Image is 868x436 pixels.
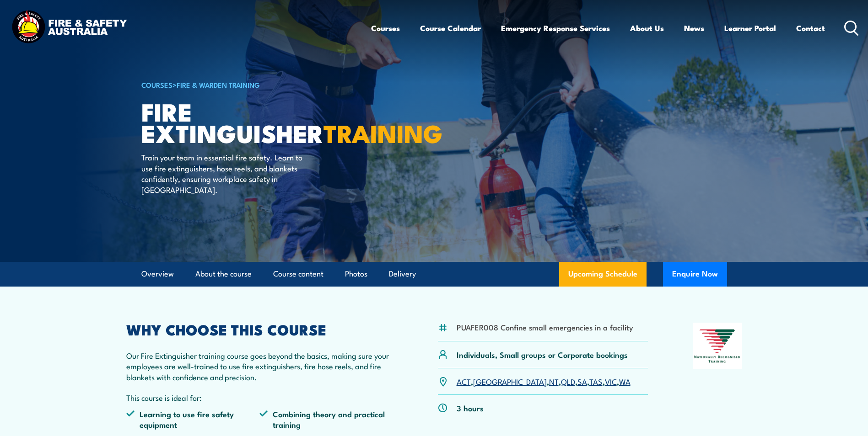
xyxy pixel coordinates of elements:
a: QLD [561,376,575,387]
p: This course is ideal for: [126,392,394,403]
li: Learning to use fire safety equipment [126,409,260,430]
a: About Us [630,16,664,40]
strong: TRAINING [323,113,442,151]
a: VIC [605,376,617,387]
a: Overview [141,262,174,286]
a: [GEOGRAPHIC_DATA] [473,376,547,387]
p: 3 hours [457,403,484,413]
a: NT [549,376,559,387]
a: News [684,16,704,40]
a: Course Calendar [420,16,481,40]
a: ACT [457,376,471,387]
a: Upcoming Schedule [559,262,647,287]
a: Photos [345,262,367,286]
button: Enquire Now [663,262,727,287]
a: TAS [589,376,603,387]
img: Nationally Recognised Training logo. [693,323,742,369]
a: Course content [273,262,323,286]
a: About the course [195,262,252,286]
a: Fire & Warden Training [177,80,260,90]
li: Combining theory and practical training [259,409,393,430]
a: SA [577,376,587,387]
h6: > [141,79,367,90]
a: Courses [371,16,400,40]
a: COURSES [141,80,173,90]
p: Individuals, Small groups or Corporate bookings [457,349,628,360]
li: PUAFER008 Confine small emergencies in a facility [457,322,633,332]
a: Contact [796,16,825,40]
p: Train your team in essential fire safety. Learn to use fire extinguishers, hose reels, and blanke... [141,152,308,195]
a: Learner Portal [724,16,776,40]
p: Our Fire Extinguisher training course goes beyond the basics, making sure your employees are well... [126,350,394,382]
a: Emergency Response Services [501,16,610,40]
h2: WHY CHOOSE THIS COURSE [126,323,394,335]
h1: Fire Extinguisher [141,101,367,143]
a: Delivery [389,262,416,286]
a: WA [619,376,631,387]
p: , , , , , , , [457,376,631,387]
